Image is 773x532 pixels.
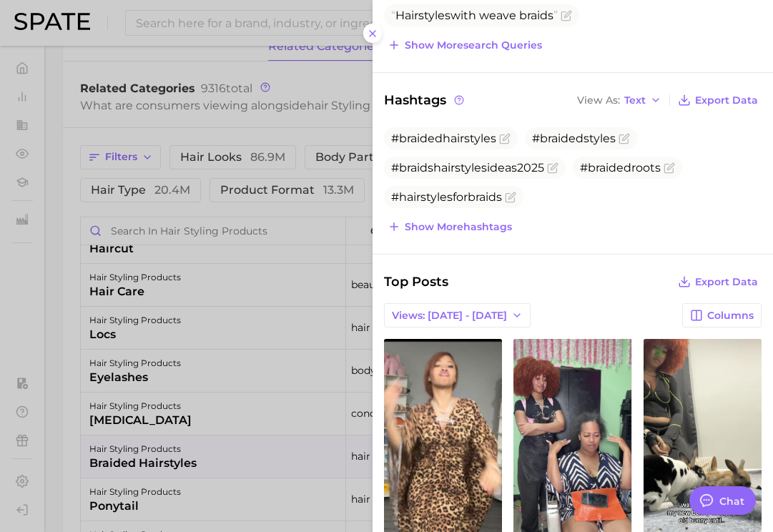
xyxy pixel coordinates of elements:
button: Flag as miscategorized or irrelevant [499,133,511,144]
span: Show more search queries [405,39,542,51]
span: #hairstylesforbraids [391,190,502,204]
span: Hairstyles [395,9,450,22]
button: Flag as miscategorized or irrelevant [619,133,630,144]
span: Columns [707,310,754,322]
button: Export Data [674,90,762,110]
span: Export Data [695,276,758,288]
span: Hashtags [384,90,466,110]
span: Show more hashtags [405,221,512,233]
button: Export Data [674,272,762,292]
span: #braidshairstylesideas2025 [391,161,544,174]
span: #braidedstyles [532,132,616,145]
button: Views: [DATE] - [DATE] [384,303,531,327]
span: View As [577,97,620,104]
span: Text [624,97,646,104]
button: Show morehashtags [384,217,516,237]
span: with weave braids [391,9,558,22]
button: Show moresearch queries [384,35,546,55]
span: #braidedhairstyles [391,132,496,145]
span: Export Data [695,94,758,107]
button: Flag as miscategorized or irrelevant [547,162,558,174]
button: View AsText [573,91,665,109]
span: #braidedroots [580,161,661,174]
span: Top Posts [384,272,448,292]
span: Views: [DATE] - [DATE] [392,310,507,322]
button: Columns [682,303,762,327]
button: Flag as miscategorized or irrelevant [561,10,572,21]
button: Flag as miscategorized or irrelevant [505,192,516,203]
button: Flag as miscategorized or irrelevant [664,162,675,174]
